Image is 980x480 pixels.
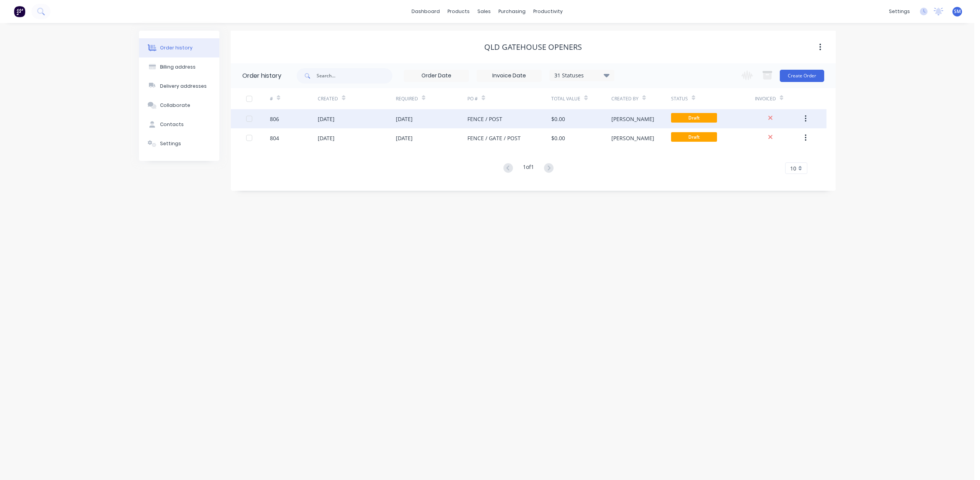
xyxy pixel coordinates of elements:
div: FENCE / POST [467,115,502,123]
div: Contacts [160,121,184,128]
div: purchasing [495,6,529,17]
div: Invoiced [755,95,776,102]
span: Draft [671,132,717,142]
button: Collaborate [139,96,219,115]
div: Created By [611,88,671,109]
div: Qld Gatehouse Openers [484,43,582,52]
div: [DATE] [318,134,335,142]
span: Draft [671,113,717,123]
div: PO # [467,95,478,102]
div: FENCE / GATE / POST [467,134,521,142]
div: Delivery addresses [160,83,207,90]
div: Settings [160,140,181,147]
div: sales [474,6,495,17]
span: SM [954,8,961,15]
div: 1 of 1 [523,163,534,174]
div: Created By [611,95,639,102]
div: Collaborate [160,102,190,109]
div: Required [396,95,418,102]
div: # [270,88,318,109]
input: Invoice Date [477,70,541,82]
div: [DATE] [396,134,413,142]
div: [PERSON_NAME] [611,115,654,123]
div: 804 [270,134,279,142]
div: [DATE] [396,115,413,123]
div: 31 Statuses [550,71,614,80]
button: Contacts [139,115,219,134]
div: # [270,95,273,102]
div: Order history [160,44,193,51]
div: Billing address [160,64,196,70]
button: Delivery addresses [139,77,219,96]
div: Invoiced [755,88,803,109]
div: Created [318,95,338,102]
button: Create Order [780,70,824,82]
div: productivity [529,6,567,17]
img: Factory [14,6,25,17]
div: Status [671,88,755,109]
div: Created [318,88,395,109]
div: Total Value [551,88,611,109]
div: Status [671,95,688,102]
div: Order history [242,71,281,80]
input: Search... [317,68,392,84]
button: Order history [139,38,219,57]
div: PO # [467,88,551,109]
button: Billing address [139,57,219,77]
div: Required [396,88,468,109]
input: Order Date [404,70,469,82]
div: [PERSON_NAME] [611,134,654,142]
a: dashboard [408,6,444,17]
div: products [444,6,474,17]
div: settings [885,6,914,17]
span: 10 [790,164,796,172]
div: $0.00 [551,115,565,123]
div: Total Value [551,95,580,102]
button: Settings [139,134,219,153]
div: 806 [270,115,279,123]
div: [DATE] [318,115,335,123]
div: $0.00 [551,134,565,142]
